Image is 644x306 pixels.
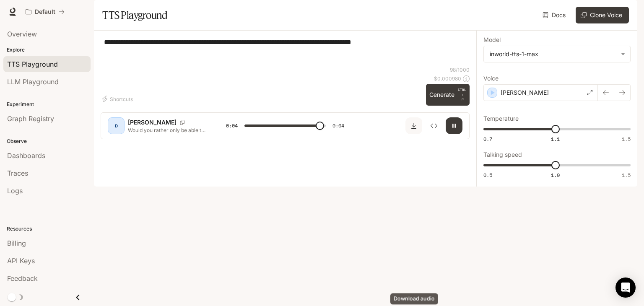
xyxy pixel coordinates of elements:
[576,7,629,23] button: Clone Voice
[551,135,560,143] span: 1.1
[426,84,470,106] button: GenerateCTRL +⏎
[35,8,55,16] p: Default
[615,277,636,298] div: Open Intercom Messenger
[483,152,522,158] p: Talking speed
[458,87,466,102] p: ⏎
[551,171,560,179] span: 1.0
[483,135,492,143] span: 0.7
[128,118,177,127] p: [PERSON_NAME]
[483,171,492,179] span: 0.5
[332,122,344,130] span: 0:04
[622,135,631,143] span: 1.5
[226,122,238,130] span: 0:04
[484,46,630,62] div: inworld-tts-1-max
[483,75,499,81] p: Voice
[128,127,206,134] p: Would you rather only be able to talk in a chicken voice OR only be able to walk like a penguin?
[490,50,617,58] div: inworld-tts-1-max
[426,117,442,134] button: Inspect
[458,87,466,97] p: CTRL +
[405,117,422,134] button: Download audio
[109,119,123,132] div: D
[434,75,461,82] p: $ 0.000980
[101,92,136,106] button: Shortcuts
[483,37,501,43] p: Model
[177,120,188,125] button: Copy Voice ID
[483,116,519,122] p: Temperature
[450,66,470,73] p: 98 / 1000
[22,3,68,20] button: All workspaces
[501,88,549,97] p: [PERSON_NAME]
[622,171,631,179] span: 1.5
[390,293,438,305] div: Download audio
[541,7,569,23] a: Docs
[102,7,167,23] h1: TTS Playground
